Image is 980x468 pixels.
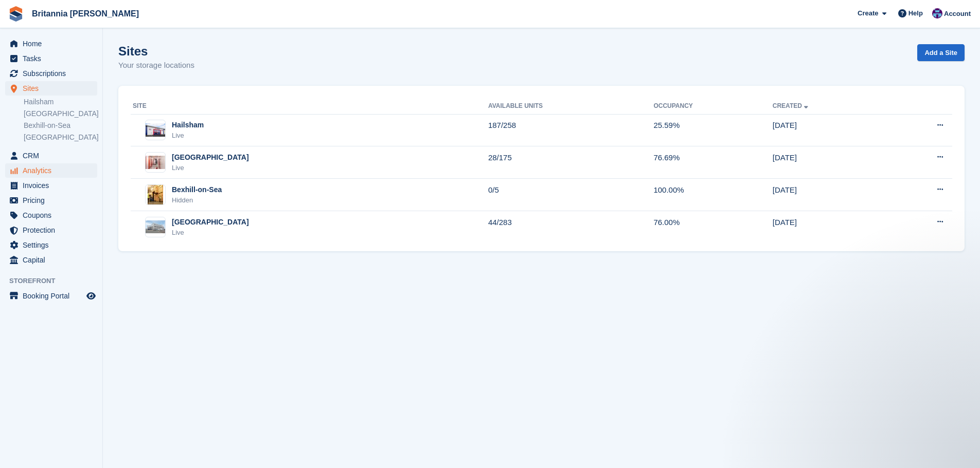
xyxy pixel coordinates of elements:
th: Site [131,98,488,115]
div: Bexhill-on-Sea [172,184,222,195]
a: menu [5,148,97,163]
span: Capital [23,253,84,267]
a: menu [5,289,97,303]
a: [GEOGRAPHIC_DATA] [24,133,97,142]
td: 25.59% [653,114,772,146]
span: Settings [23,238,84,252]
img: Image of Bexhill-on-Sea site [148,184,163,205]
a: menu [5,163,97,178]
a: menu [5,36,97,51]
td: 0/5 [488,179,653,211]
td: 187/258 [488,114,653,146]
img: Image of Eastbourne site [146,220,165,234]
span: Subscriptions [23,66,84,81]
div: [GEOGRAPHIC_DATA] [172,152,249,163]
a: menu [5,51,97,66]
td: [DATE] [773,179,886,211]
div: Hailsham [172,120,204,130]
span: Analytics [23,163,84,178]
a: menu [5,81,97,96]
span: Sites [23,81,84,96]
a: [GEOGRAPHIC_DATA] [24,109,97,119]
td: 44/283 [488,211,653,243]
th: Available Units [488,98,653,115]
span: Coupons [23,208,84,222]
a: Bexhill-on-Sea [24,121,97,130]
span: Pricing [23,193,84,208]
td: 28/175 [488,146,653,179]
a: menu [5,223,97,237]
a: menu [5,253,97,267]
div: Live [172,163,249,173]
span: Create [858,8,878,18]
img: stora-icon-8386f47178a22dfd0bd8f6a31ec36ba5ce8667c1dd55bd0f319d3a0aa187defe.svg [8,6,24,22]
a: menu [5,238,97,252]
td: [DATE] [773,114,886,146]
p: Your storage locations [118,60,194,71]
span: Account [944,9,971,19]
a: Hailsham [24,97,97,107]
td: [DATE] [773,211,886,243]
span: Invoices [23,178,84,193]
a: menu [5,193,97,208]
span: CRM [23,148,84,163]
td: 100.00% [653,179,772,211]
td: 76.69% [653,146,772,179]
span: Protection [23,223,84,237]
span: Storefront [9,276,102,286]
div: Live [172,130,204,141]
div: Hidden [172,195,222,205]
div: [GEOGRAPHIC_DATA] [172,217,249,228]
a: menu [5,178,97,193]
span: Help [908,8,923,18]
h1: Sites [118,44,194,58]
span: Home [23,36,84,51]
a: Britannia [PERSON_NAME] [28,5,143,22]
div: Live [172,228,249,238]
td: 76.00% [653,211,772,243]
span: Tasks [23,51,84,66]
th: Occupancy [653,98,772,115]
a: menu [5,208,97,222]
a: Created [773,102,810,109]
img: Image of Newhaven site [146,156,165,169]
td: [DATE] [773,146,886,179]
img: Image of Hailsham site [146,123,165,137]
a: Preview store [85,290,97,302]
a: Add a Site [917,44,965,61]
span: Booking Portal [23,289,84,303]
a: menu [5,66,97,81]
img: Becca Clark [932,8,942,18]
